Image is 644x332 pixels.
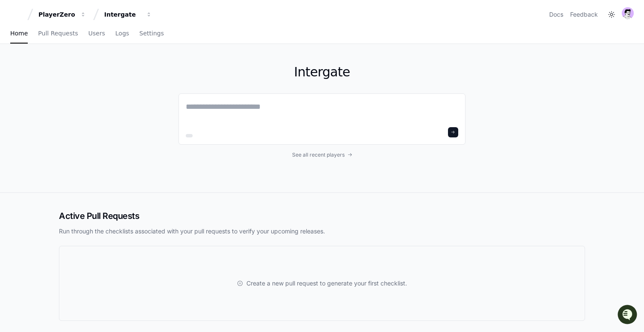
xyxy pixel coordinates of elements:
span: Logs [115,31,129,36]
a: Settings [139,24,164,44]
button: Intergate [101,7,155,22]
span: Home [10,31,28,36]
button: PlayerZero [35,7,90,22]
p: Run through the checklists associated with your pull requests to verify your upcoming releases. [59,227,585,236]
span: See all recent players [292,151,345,158]
button: Start new chat [145,66,155,76]
span: Users [88,31,105,36]
a: See all recent players [179,151,465,158]
img: PlayerZero [9,9,26,26]
div: Intergate [104,10,141,19]
span: Create a new pull request to generate your first checklist. [246,279,407,288]
a: Home [10,24,28,44]
div: We're available if you need us! [29,72,108,79]
h2: Active Pull Requests [59,210,585,222]
span: Settings [139,31,164,36]
a: Docs [549,10,563,19]
div: Start new chat [29,64,140,72]
img: 1756235613930-3d25f9e4-fa56-45dd-b3ad-e072dfbd1548 [9,64,24,79]
iframe: Open customer support [617,304,640,327]
div: Welcome [9,34,155,48]
button: Feedback [570,10,598,19]
a: Powered byPylon [60,89,103,96]
a: Users [88,24,105,44]
h1: Intergate [179,64,465,80]
img: avatar [622,7,634,19]
a: Logs [115,24,129,44]
span: Pylon [85,90,103,96]
div: PlayerZero [38,10,75,19]
span: Pull Requests [38,31,78,36]
a: Pull Requests [38,24,78,44]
